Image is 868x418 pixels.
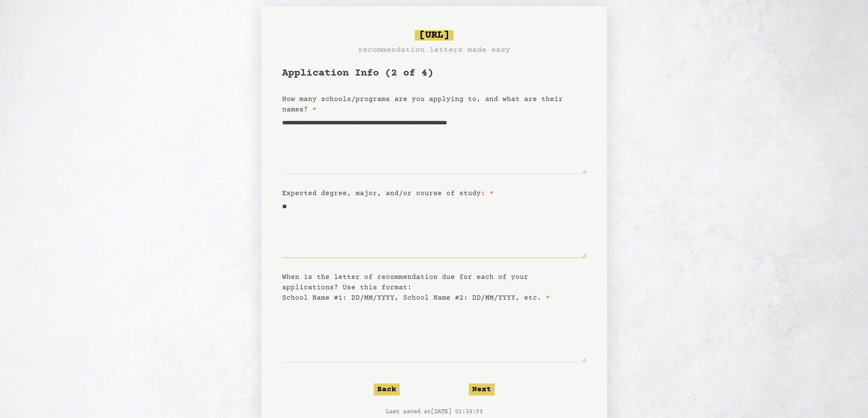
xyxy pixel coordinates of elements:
h1: Application Info (2 of 4) [282,66,586,80]
label: Expected degree, major, and/or course of study: [282,190,494,197]
span: [URL] [415,30,454,41]
p: Last saved at [DATE] 01:33:53 [282,408,586,416]
label: When is the letter of recommendation due for each of your applications? Use this format: School N... [282,273,550,302]
button: Back [374,383,400,396]
label: How many schools/programs are you applying to, and what are their names? [282,95,563,114]
h3: recommendation letters made easy [358,44,510,56]
button: Next [469,383,495,396]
